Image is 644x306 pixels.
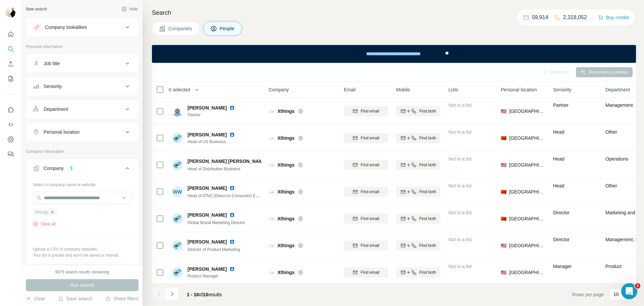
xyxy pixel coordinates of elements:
[605,86,630,93] span: Department
[187,158,268,165] span: [PERSON_NAME] [PERSON_NAME]
[44,60,60,67] div: Job title
[419,189,436,195] span: Find both
[605,102,633,108] span: Management
[58,295,92,302] button: Save search
[553,210,570,215] span: Director
[187,167,240,171] span: Head of Distribution Business
[68,165,75,171] div: 1
[45,24,87,31] div: Company lookalikes
[172,186,183,197] div: WW
[229,105,235,111] img: LinkedIn logo
[361,189,379,195] span: Find email
[277,188,294,195] span: Xthings
[621,283,637,299] iframe: Intercom live chat
[187,273,237,279] span: Product Manager
[277,108,294,115] span: Xthings
[26,44,139,50] p: Personal information
[553,264,572,269] span: Manager
[172,240,183,251] img: Avatar
[553,237,570,242] span: Director
[361,135,379,141] span: Find email
[553,102,569,108] span: Partner
[269,271,274,274] img: Logo of Xthings
[613,291,619,298] p: 10
[501,86,537,93] span: Personal location
[220,25,235,32] span: People
[44,106,68,113] div: Department
[172,160,183,170] img: Avatar
[501,242,506,249] span: 🇺🇸
[448,264,472,269] span: Not in a list
[187,238,227,245] span: [PERSON_NAME]
[187,220,245,225] span: Global Brand Marketing Director
[509,215,545,222] span: [GEOGRAPHIC_DATA]
[172,106,183,117] img: Avatar
[448,86,458,93] span: Lists
[187,104,227,111] span: [PERSON_NAME]
[635,283,640,289] span: 1
[605,183,617,188] span: Other
[187,185,227,191] span: [PERSON_NAME]
[344,133,388,143] button: Find email
[165,287,179,301] button: Navigate to next page
[229,239,235,245] img: LinkedIn logo
[501,188,506,195] span: 🇨🇳
[269,86,289,93] span: Company
[229,212,235,218] img: LinkedIn logo
[168,25,193,32] span: Companies
[35,209,48,215] span: Xthings
[44,165,64,172] div: Company
[361,162,379,168] span: Find email
[199,292,203,297] span: of
[553,129,564,135] span: Head
[553,86,571,93] span: Seniority
[26,124,138,140] button: Personal location
[187,292,222,297] span: results
[5,119,16,131] button: Use Surfe API
[277,162,294,168] span: Xthings
[229,185,235,191] img: LinkedIn logo
[33,221,56,227] button: Clear all
[509,135,545,141] span: [GEOGRAPHIC_DATA]
[344,241,388,251] button: Find email
[396,106,440,116] button: Find both
[344,86,356,93] span: Email
[277,215,294,222] span: Xthings
[187,247,240,252] span: Director of Product Marketing
[26,101,138,117] button: Department
[396,86,410,93] span: Mobile
[105,295,139,302] button: Share filters
[509,242,545,249] span: [GEOGRAPHIC_DATA]
[605,129,617,135] span: Other
[152,8,636,17] h4: Search
[5,133,16,145] button: Dashboard
[448,237,472,242] span: Not in a list
[203,292,208,297] span: 13
[269,217,274,220] img: Logo of Xthings
[26,148,139,155] p: Company information
[553,183,564,188] span: Head
[187,193,276,198] span: Head of DToC (Direct-to-Consumer) E-commerce
[344,187,388,197] button: Find email
[509,108,545,115] span: [GEOGRAPHIC_DATA]
[26,55,138,72] button: Job title
[5,73,16,85] button: My lists
[419,162,436,168] span: Find both
[169,86,190,93] span: 0 selected
[33,264,131,276] button: Upload a list of companies
[344,214,388,224] button: Find email
[361,108,379,114] span: Find email
[501,269,506,276] span: 🇺🇸
[419,135,436,141] span: Find both
[448,183,472,188] span: Not in a list
[187,139,237,145] span: Head of US Business
[187,131,227,138] span: [PERSON_NAME]
[396,133,440,143] button: Find both
[5,28,16,40] button: Quick start
[553,156,564,162] span: Head
[361,216,379,222] span: Find email
[396,241,440,251] button: Find both
[5,43,16,55] button: Search
[187,292,199,297] span: 1 - 10
[396,160,440,170] button: Find both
